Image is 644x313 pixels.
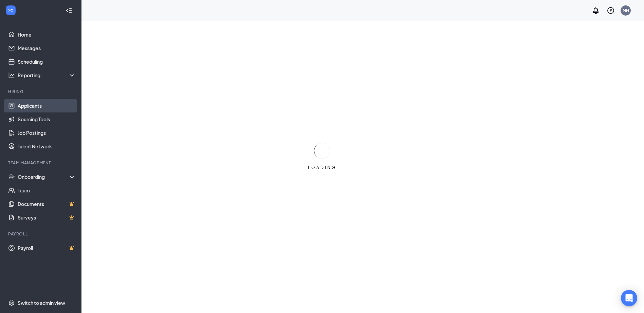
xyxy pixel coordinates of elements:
[18,173,70,180] div: Onboarding
[8,89,74,95] div: Hiring
[18,126,76,140] a: Job Postings
[305,165,339,170] div: LOADING
[8,160,74,166] div: Team Management
[8,299,15,306] svg: Settings
[607,6,615,15] svg: QuestionInfo
[592,6,600,15] svg: Notifications
[8,72,15,79] svg: Analysis
[18,299,65,306] div: Switch to admin view
[18,99,76,112] a: Applicants
[8,173,15,180] svg: UserCheck
[18,184,76,197] a: Team
[18,211,76,224] a: SurveysCrown
[8,231,74,237] div: Payroll
[623,7,629,13] div: MH
[621,290,637,306] div: Open Intercom Messenger
[18,241,76,255] a: PayrollCrown
[18,112,76,126] a: Sourcing Tools
[18,41,76,55] a: Messages
[66,7,72,14] svg: Collapse
[18,197,76,211] a: DocumentsCrown
[18,55,76,68] a: Scheduling
[18,28,76,41] a: Home
[18,140,76,153] a: Talent Network
[7,7,14,14] svg: WorkstreamLogo
[18,72,76,79] div: Reporting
